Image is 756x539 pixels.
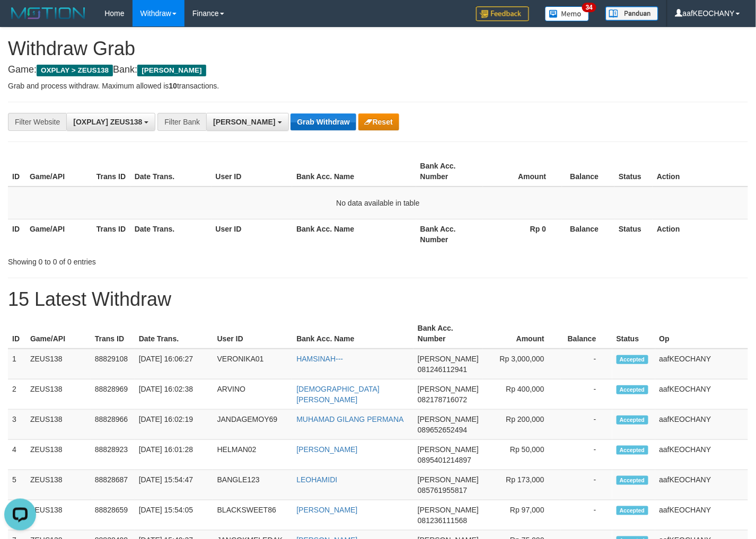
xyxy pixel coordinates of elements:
[653,156,748,187] th: Action
[92,156,130,187] th: Trans ID
[8,410,26,440] td: 3
[213,349,293,379] td: VERONIKA01
[91,410,135,440] td: 88828966
[25,219,92,249] th: Game/API
[8,319,26,349] th: ID
[8,187,748,219] td: No data available in table
[614,219,653,249] th: Status
[296,475,337,484] a: LEOHAMIDI
[296,385,380,404] a: [DEMOGRAPHIC_DATA][PERSON_NAME]
[291,113,356,130] button: Grab Withdraw
[135,470,213,500] td: [DATE] 15:54:47
[292,156,416,187] th: Bank Acc. Name
[483,379,560,410] td: Rp 400,000
[8,38,748,59] h1: Withdraw Grab
[137,65,206,76] span: [PERSON_NAME]
[560,500,612,531] td: -
[8,219,25,249] th: ID
[213,118,275,126] span: [PERSON_NAME]
[92,219,130,249] th: Trans ID
[26,319,91,349] th: Game/API
[653,219,748,249] th: Action
[560,470,612,500] td: -
[296,506,357,514] a: [PERSON_NAME]
[8,470,26,500] td: 5
[8,113,66,131] div: Filter Website
[212,219,293,249] th: User ID
[560,379,612,410] td: -
[483,470,560,500] td: Rp 173,000
[296,445,357,454] a: [PERSON_NAME]
[8,440,26,470] td: 4
[655,500,748,531] td: aafKEOCHANY
[26,500,91,531] td: ZEUS138
[213,410,293,440] td: JANDAGEMOY69
[614,156,653,187] th: Status
[66,113,155,131] button: [OXPLAY] ZEUS138
[26,379,91,410] td: ZEUS138
[545,6,590,21] img: Button%20Memo.svg
[414,319,483,349] th: Bank Acc. Number
[560,410,612,440] td: -
[418,426,467,434] span: Copy 089652652494 to clipboard
[483,349,560,379] td: Rp 3,000,000
[605,6,658,21] img: panduan.png
[617,355,648,364] span: Accepted
[416,156,483,187] th: Bank Acc. Number
[655,319,748,349] th: Op
[91,379,135,410] td: 88828969
[26,410,91,440] td: ZEUS138
[8,289,748,310] h1: 15 Latest Withdraw
[483,219,562,249] th: Rp 0
[617,385,648,394] span: Accepted
[418,506,479,514] span: [PERSON_NAME]
[560,319,612,349] th: Balance
[25,156,92,187] th: Game/API
[292,319,414,349] th: Bank Acc. Name
[4,4,36,36] button: Open LiveChat chat widget
[418,355,479,363] span: [PERSON_NAME]
[213,379,293,410] td: ARVINO
[483,156,562,187] th: Amount
[617,506,648,515] span: Accepted
[296,355,343,363] a: HAMSINAH---
[617,416,648,425] span: Accepted
[26,349,91,379] td: ZEUS138
[91,470,135,500] td: 88828687
[296,415,403,423] a: MUHAMAD GILANG PERMANA
[560,440,612,470] td: -
[483,410,560,440] td: Rp 200,000
[135,319,213,349] th: Date Trans.
[483,319,560,349] th: Amount
[213,500,293,531] td: BLACKSWEET86
[8,65,748,75] h4: Game: Bank:
[91,319,135,349] th: Trans ID
[135,500,213,531] td: [DATE] 15:54:05
[418,516,467,525] span: Copy 081236111568 to clipboard
[135,410,213,440] td: [DATE] 16:02:19
[617,476,648,485] span: Accepted
[130,156,212,187] th: Date Trans.
[91,500,135,531] td: 88828659
[26,440,91,470] td: ZEUS138
[562,219,614,249] th: Balance
[8,252,307,267] div: Showing 0 to 0 of 0 entries
[655,440,748,470] td: aafKEOCHANY
[416,219,483,249] th: Bank Acc. Number
[37,65,113,76] span: OXPLAY > ZEUS138
[91,349,135,379] td: 88829108
[135,440,213,470] td: [DATE] 16:01:28
[169,82,177,90] strong: 10
[655,349,748,379] td: aafKEOCHANY
[8,5,89,21] img: MOTION_logo.png
[562,156,614,187] th: Balance
[655,379,748,410] td: aafKEOCHANY
[476,6,529,21] img: Feedback.jpg
[213,319,293,349] th: User ID
[212,156,293,187] th: User ID
[292,219,416,249] th: Bank Acc. Name
[26,470,91,500] td: ZEUS138
[418,365,467,374] span: Copy 081246112941 to clipboard
[130,219,212,249] th: Date Trans.
[135,379,213,410] td: [DATE] 16:02:38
